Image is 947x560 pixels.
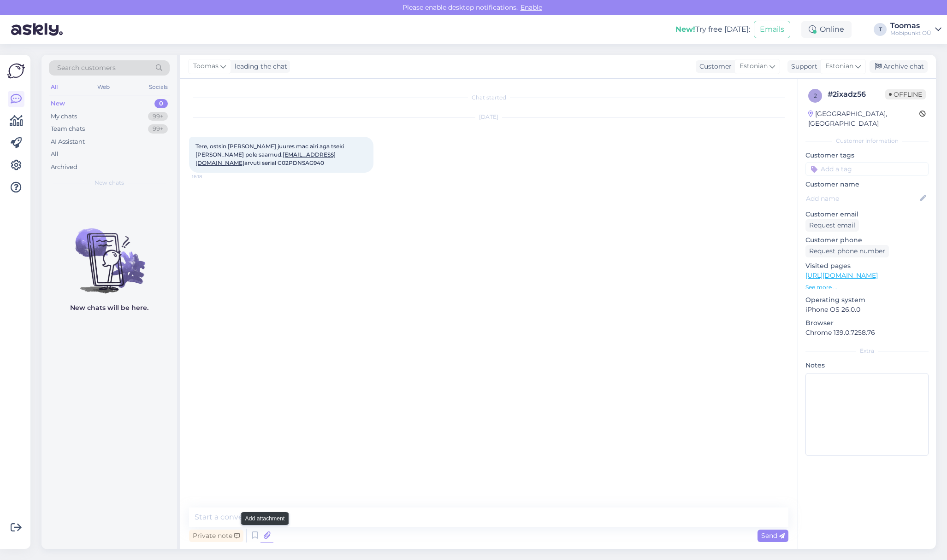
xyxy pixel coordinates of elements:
[805,361,929,370] p: Notes
[245,514,285,523] small: Add attachment
[885,89,926,99] span: Offline
[51,150,59,159] div: All
[806,193,918,204] input: Add name
[874,23,887,36] div: T
[754,21,790,38] button: Emails
[51,99,65,108] div: New
[805,305,929,315] p: iPhone OS 26.0.0
[870,60,928,73] div: Archive chat
[805,347,929,355] div: Extra
[805,151,929,160] p: Customer tags
[787,62,817,71] div: Support
[41,212,177,295] img: No chats
[51,137,85,146] div: AI Assistant
[95,179,124,187] span: New chats
[890,22,941,37] a: ToomasMobipunkt OÜ
[805,318,929,328] p: Browser
[148,124,168,134] div: 99+
[189,113,788,121] div: [DATE]
[193,61,219,71] span: Toomas
[805,271,878,280] a: [URL][DOMAIN_NAME]
[192,173,226,180] span: 16:18
[231,62,287,71] div: leading the chat
[814,92,817,99] span: 2
[95,81,112,93] div: Web
[7,62,25,80] img: Askly Logo
[147,81,170,93] div: Socials
[805,137,929,145] div: Customer information
[195,143,345,166] span: Tere, ostsin [PERSON_NAME] juures mac airi aga tseki [PERSON_NAME] pole saamud. arvuti serial C02...
[805,235,929,245] p: Customer phone
[805,180,929,189] p: Customer name
[828,89,885,100] div: # 2ixadz56
[801,21,852,38] div: Online
[154,99,168,108] div: 0
[805,328,929,338] p: Chrome 139.0.7258.76
[57,63,116,73] span: Search customers
[805,219,859,232] div: Request email
[890,22,931,29] div: Toomas
[805,245,889,257] div: Request phone number
[740,61,768,71] span: Estonian
[675,24,750,35] div: Try free [DATE]:
[189,93,788,102] div: Chat started
[51,124,85,134] div: Team chats
[675,25,695,34] b: New!
[825,61,853,71] span: Estonian
[49,81,59,93] div: All
[70,303,148,313] p: New chats will be here.
[805,295,929,305] p: Operating system
[805,162,929,176] input: Add a tag
[148,112,168,121] div: 99+
[518,3,545,12] span: Enable
[890,29,931,37] div: Mobipunkt OÜ
[51,163,77,172] div: Archived
[805,261,929,271] p: Visited pages
[805,283,929,292] p: See more ...
[189,530,243,542] div: Private note
[51,112,77,121] div: My chats
[808,109,919,128] div: [GEOGRAPHIC_DATA], [GEOGRAPHIC_DATA]
[761,531,785,540] span: Send
[805,210,929,219] p: Customer email
[696,62,732,71] div: Customer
